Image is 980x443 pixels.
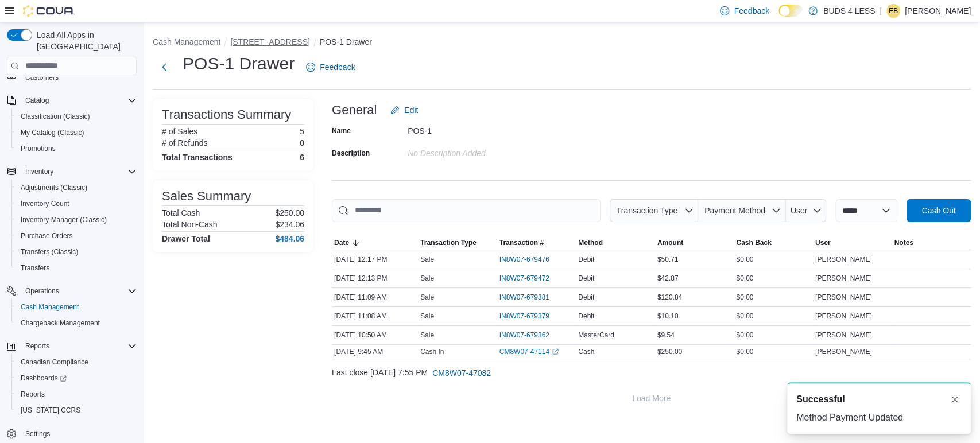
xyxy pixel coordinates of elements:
[578,331,614,340] span: MasterCard
[657,293,682,302] span: $120.84
[778,17,779,17] span: Dark Mode
[432,367,491,379] span: CM8W07-47082
[552,348,559,355] svg: External link
[21,144,56,153] span: Promotions
[2,164,141,180] button: Inventory
[21,357,88,367] span: Canadian Compliance
[815,255,872,264] span: [PERSON_NAME]
[907,199,971,222] button: Cash Out
[21,215,107,224] span: Inventory Manager (Classic)
[162,153,233,162] h4: Total Transactions
[11,108,141,125] button: Classification (Classic)
[16,110,95,123] a: Classification (Classic)
[11,315,141,331] button: Chargeback Management
[25,341,49,351] span: Reports
[2,92,141,108] button: Catalog
[655,236,734,250] button: Amount
[734,236,813,250] button: Cash Back
[300,138,304,147] p: 0
[11,370,141,386] a: Dashboards
[886,4,900,18] div: Elisabeth Brown
[162,208,200,217] h6: Total Cash
[657,255,679,264] span: $50.71
[796,411,962,425] div: Method Payment Updated
[21,427,55,441] a: Settings
[657,347,682,356] span: $250.00
[420,293,434,302] p: Sale
[332,290,418,304] div: [DATE] 11:09 AM
[16,261,54,275] a: Transfers
[420,347,444,356] p: Cash In
[16,142,137,156] span: Promotions
[16,213,111,227] a: Inventory Manager (Classic)
[698,199,785,222] button: Payment Method
[21,71,63,84] a: Customers
[894,238,913,247] span: Notes
[21,339,54,353] button: Reports
[499,312,549,321] span: IN8W07-679379
[921,205,955,216] span: Cash Out
[880,4,882,18] p: |
[21,231,73,240] span: Purchase Orders
[16,245,83,259] a: Transfers (Classic)
[332,236,418,250] button: Date
[815,274,872,283] span: [PERSON_NAME]
[25,167,53,176] span: Inventory
[578,238,603,247] span: Method
[25,429,50,438] span: Settings
[578,347,594,356] span: Cash
[16,229,137,243] span: Purchase Orders
[16,142,60,156] a: Promotions
[610,199,698,222] button: Transaction Type
[11,402,141,418] button: [US_STATE] CCRS
[11,125,141,141] button: My Catalog (Classic)
[21,318,100,328] span: Chargeback Management
[21,339,137,353] span: Reports
[21,406,80,415] span: [US_STATE] CCRS
[404,104,418,116] span: Edit
[21,374,67,383] span: Dashboards
[499,309,561,323] button: IN8W07-679379
[408,122,561,135] div: POS-1
[16,300,83,314] a: Cash Management
[21,112,90,121] span: Classification (Classic)
[420,238,477,247] span: Transaction Type
[796,393,962,406] div: Notification
[21,183,87,192] span: Adjustments (Classic)
[497,236,576,250] button: Transaction #
[21,263,49,273] span: Transfers
[320,37,372,46] button: POS-1 Drawer
[420,312,434,321] p: Sale
[734,309,813,323] div: $0.00
[734,5,769,17] span: Feedback
[11,299,141,315] button: Cash Management
[815,293,872,302] span: [PERSON_NAME]
[332,309,418,323] div: [DATE] 11:08 AM
[892,236,971,250] button: Notes
[499,293,549,302] span: IN8W07-679381
[11,260,141,276] button: Transfers
[16,181,137,195] span: Adjustments (Classic)
[153,56,176,79] button: Next
[16,355,93,369] a: Canadian Compliance
[332,103,377,117] h3: General
[16,355,137,369] span: Canadian Compliance
[578,312,594,321] span: Debit
[25,96,49,105] span: Catalog
[616,206,677,215] span: Transaction Type
[162,138,207,147] h6: # of Refunds
[21,390,45,399] span: Reports
[16,371,71,385] a: Dashboards
[153,36,971,50] nav: An example of EuiBreadcrumbs
[301,56,359,79] a: Feedback
[657,238,683,247] span: Amount
[791,206,808,215] span: User
[499,271,561,285] button: IN8W07-679472
[332,345,418,359] div: [DATE] 9:45 AM
[499,252,561,266] button: IN8W07-679476
[815,312,872,321] span: [PERSON_NAME]
[418,236,497,250] button: Transaction Type
[778,5,803,17] input: Dark Mode
[21,165,137,178] span: Inventory
[332,199,601,222] input: This is a search bar. As you type, the results lower in the page will automatically filter.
